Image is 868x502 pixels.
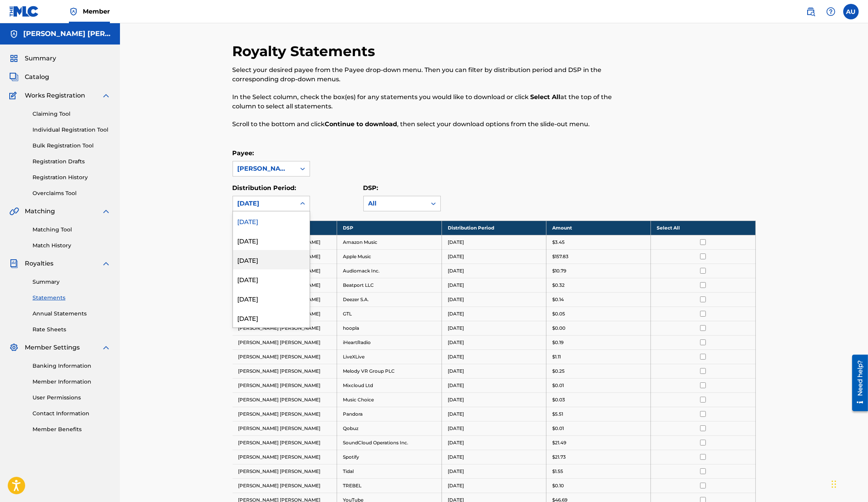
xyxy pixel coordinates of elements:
[233,289,310,308] div: [DATE]
[33,394,111,402] a: User Permissions
[69,7,78,16] img: Top Rightsholder
[233,392,337,407] td: [PERSON_NAME] [PERSON_NAME]
[552,454,566,461] p: $21.73
[442,450,546,464] td: [DATE]
[33,326,111,334] a: Rate Sheets
[23,29,111,38] h5: ABBY SAMIR URBINA
[233,364,337,378] td: [PERSON_NAME] [PERSON_NAME]
[442,421,546,435] td: [DATE]
[552,468,563,475] p: $1.55
[337,235,442,249] td: Amazon Music
[33,278,111,286] a: Summary
[33,362,111,370] a: Banking Information
[233,149,254,157] label: Payee:
[442,264,546,278] td: [DATE]
[442,435,546,450] td: [DATE]
[442,364,546,378] td: [DATE]
[233,250,310,269] div: [DATE]
[337,335,442,350] td: iHeartRadio
[233,211,310,231] div: [DATE]
[101,207,111,216] img: expand
[325,120,397,128] strong: Continue to download
[9,343,19,352] img: Member Settings
[552,310,565,317] p: $0.05
[368,199,422,208] div: All
[552,253,568,260] p: $157.83
[25,259,53,268] span: Royalties
[9,259,19,268] img: Royalties
[25,72,49,82] span: Catalog
[552,239,565,246] p: $3.45
[843,4,859,19] div: User Menu
[552,411,563,418] p: $5.51
[25,54,56,63] span: Summary
[25,207,55,216] span: Matching
[233,478,337,493] td: [PERSON_NAME] [PERSON_NAME]
[552,368,565,375] p: $0.25
[552,325,565,332] p: $0.00
[337,478,442,493] td: TREBEL
[233,335,337,350] td: [PERSON_NAME] [PERSON_NAME]
[442,278,546,292] td: [DATE]
[442,307,546,321] td: [DATE]
[233,43,379,60] h2: Royalty Statements
[552,267,566,274] p: $10.79
[442,221,546,235] th: Distribution Period
[9,91,19,100] img: Works Registration
[233,269,310,289] div: [DATE]
[25,91,85,100] span: Works Registration
[337,464,442,478] td: Tidal
[233,308,310,327] div: [DATE]
[442,392,546,407] td: [DATE]
[33,378,111,386] a: Member Information
[337,221,442,235] th: DSP
[233,464,337,478] td: [PERSON_NAME] [PERSON_NAME]
[233,378,337,392] td: [PERSON_NAME] [PERSON_NAME]
[442,464,546,478] td: [DATE]
[337,249,442,264] td: Apple Music
[552,382,564,389] p: $0.01
[33,158,111,166] a: Registration Drafts
[552,482,564,489] p: $0.10
[651,221,755,235] th: Select All
[233,450,337,464] td: [PERSON_NAME] [PERSON_NAME]
[25,343,80,352] span: Member Settings
[337,307,442,321] td: GTL
[33,242,111,250] a: Match History
[442,378,546,392] td: [DATE]
[101,259,111,268] img: expand
[233,231,310,250] div: [DATE]
[552,353,561,360] p: $1.11
[101,91,111,100] img: expand
[337,421,442,435] td: Qobuz
[33,142,111,150] a: Bulk Registration Tool
[233,120,635,129] p: Scroll to the bottom and click , then select your download options from the slide-out menu.
[552,339,563,346] p: $0.19
[832,473,836,496] div: Drag
[101,343,111,352] img: expand
[442,335,546,350] td: [DATE]
[233,93,635,111] p: In the Select column, check the box(es) for any statements you would like to download or click at...
[803,4,818,19] a: Public Search
[9,54,56,63] a: SummarySummary
[337,321,442,335] td: hoopla
[442,478,546,493] td: [DATE]
[531,93,561,101] strong: Select All
[442,235,546,249] td: [DATE]
[552,282,565,289] p: $0.32
[442,249,546,264] td: [DATE]
[337,350,442,364] td: LiveXLive
[9,6,39,17] img: MLC Logo
[829,465,868,502] iframe: Chat Widget
[238,199,291,208] div: [DATE]
[9,54,19,63] img: Summary
[238,164,291,173] div: [PERSON_NAME] [PERSON_NAME]
[552,296,564,303] p: $0.14
[233,435,337,450] td: [PERSON_NAME] [PERSON_NAME]
[337,292,442,307] td: Deezer S.A.
[33,409,111,418] a: Contact Information
[9,207,19,216] img: Matching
